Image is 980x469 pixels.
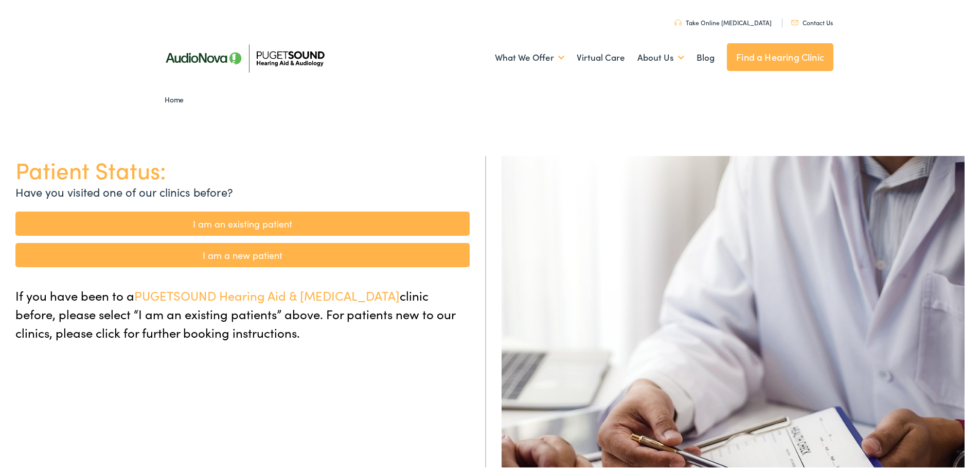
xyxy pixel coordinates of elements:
[15,241,470,265] a: I am a new patient
[495,37,564,75] a: What We Offer
[791,16,833,25] a: Contact Us
[165,92,189,102] a: Home
[791,18,798,23] img: utility icon
[134,285,400,302] span: PUGETSOUND Hearing Aid & [MEDICAL_DATA]
[674,18,682,24] img: utility icon
[637,37,684,75] a: About Us
[15,154,470,181] h1: Patient Status:
[15,181,470,198] p: Have you visited one of our clinics before?
[727,41,833,69] a: Find a Hearing Clinic
[15,284,470,340] p: If you have been to a clinic before, please select “I am an existing patients” above. For patient...
[697,37,715,75] a: Blog
[15,210,470,234] a: I am an existing patient
[577,37,625,75] a: Virtual Care
[674,16,772,25] a: Take Online [MEDICAL_DATA]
